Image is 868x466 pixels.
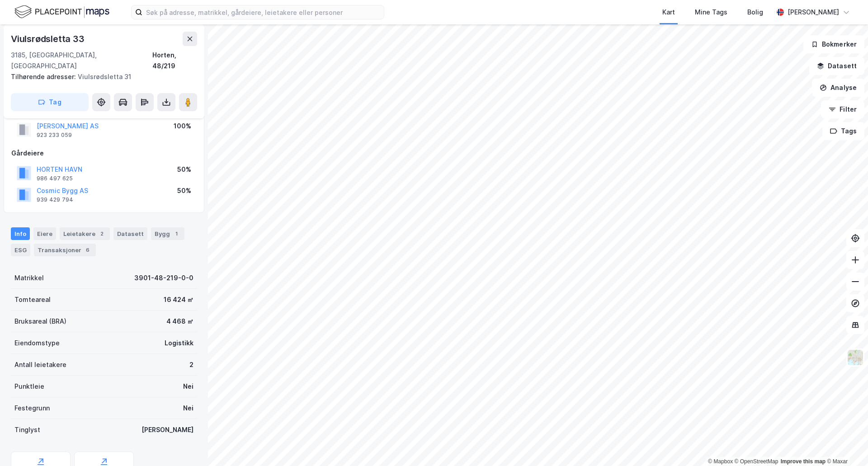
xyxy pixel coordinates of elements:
[14,359,66,370] div: Antall leietakere
[695,7,727,18] div: Mine Tags
[823,423,868,466] div: Kontrollprogram for chat
[34,244,96,256] div: Transaksjoner
[847,349,864,366] img: Z
[708,458,733,465] a: Mapbox
[177,185,191,196] div: 50%
[37,175,73,182] div: 986 497 625
[177,164,191,175] div: 50%
[14,403,50,414] div: Festegrunn
[142,5,384,19] input: Søk på adresse, matrikkel, gårdeiere, leietakere eller personer
[97,229,106,238] div: 2
[165,338,193,348] div: Logistikk
[142,424,193,435] div: [PERSON_NAME]
[183,403,193,414] div: Nei
[11,73,78,80] span: Tilhørende adresser:
[781,458,826,465] a: Improve this map
[166,316,193,327] div: 4 468 ㎡
[735,458,778,465] a: OpenStreetMap
[809,57,864,75] button: Datasett
[14,316,66,327] div: Bruksareal (BRA)
[821,100,864,118] button: Filter
[11,32,86,46] div: Viulsrødsletta 33
[11,50,152,71] div: 3185, [GEOGRAPHIC_DATA], [GEOGRAPHIC_DATA]
[174,121,191,132] div: 100%
[14,294,51,305] div: Tomteareal
[812,79,864,97] button: Analyse
[14,273,44,283] div: Matrikkel
[37,132,72,139] div: 923 233 059
[662,7,675,18] div: Kart
[37,196,73,203] div: 939 429 794
[11,244,30,256] div: ESG
[14,424,40,435] div: Tinglyst
[822,122,864,140] button: Tags
[11,93,89,111] button: Tag
[747,7,763,18] div: Bolig
[11,148,197,159] div: Gårdeiere
[11,71,190,82] div: Viulsrødsletta 31
[164,294,193,305] div: 16 424 ㎡
[14,338,60,348] div: Eiendomstype
[11,227,30,240] div: Info
[823,423,868,466] iframe: Chat Widget
[113,227,147,240] div: Datasett
[33,227,56,240] div: Eiere
[134,273,193,283] div: 3901-48-219-0-0
[183,381,193,392] div: Nei
[152,50,197,71] div: Horten, 48/219
[788,7,839,18] div: [PERSON_NAME]
[803,35,864,53] button: Bokmerker
[172,229,181,238] div: 1
[60,227,110,240] div: Leietakere
[83,245,92,254] div: 6
[189,359,193,370] div: 2
[14,381,44,392] div: Punktleie
[14,4,109,20] img: logo.f888ab2527a4732fd821a326f86c7f29.svg
[151,227,184,240] div: Bygg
